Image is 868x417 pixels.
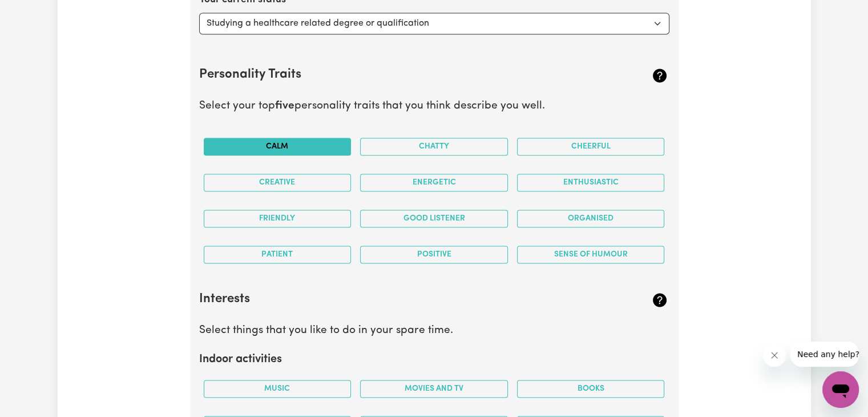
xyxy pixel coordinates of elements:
[360,138,508,155] button: Chatty
[517,210,665,227] button: Organised
[822,371,859,408] iframe: Button to launch messaging window
[275,101,294,111] b: five
[204,138,352,155] button: Calm
[517,138,665,155] button: Cheerful
[7,8,69,17] span: Need any help?
[360,246,508,263] button: Positive
[199,292,591,307] h2: Interests
[763,344,786,367] iframe: Close message
[517,380,665,398] button: Books
[360,210,508,227] button: Good Listener
[199,323,669,339] p: Select things that you like to do in your spare time.
[199,98,669,115] p: Select your top personality traits that you think describe you well.
[360,380,508,398] button: Movies and TV
[204,246,352,263] button: Patient
[204,210,352,227] button: Friendly
[199,67,591,83] h2: Personality Traits
[360,174,508,191] button: Energetic
[199,352,669,366] h2: Indoor activities
[517,174,665,191] button: Enthusiastic
[204,380,352,398] button: Music
[790,342,859,367] iframe: Message from company
[517,246,665,263] button: Sense of Humour
[204,174,352,191] button: Creative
